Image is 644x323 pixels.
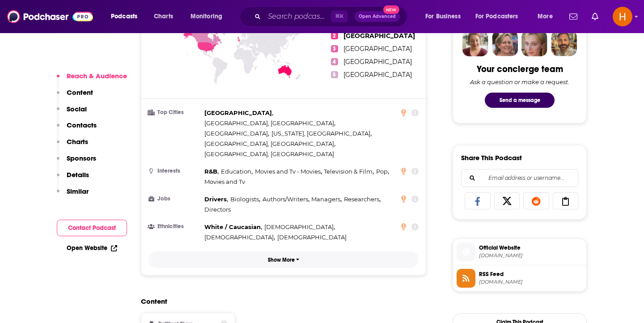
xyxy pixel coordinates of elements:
[538,10,553,23] span: More
[57,154,96,170] button: Sponsors
[184,9,234,24] button: open menu
[204,150,334,157] span: [GEOGRAPHIC_DATA], [GEOGRAPHIC_DATA]
[457,269,583,288] a: RSS Feed[DOMAIN_NAME]
[343,71,412,79] span: [GEOGRAPHIC_DATA]
[477,64,563,75] div: Your concierge team
[67,244,117,252] a: Open Website
[479,252,583,259] span: 3pmpickup.com.au
[376,166,389,177] span: ,
[469,170,571,187] input: Email address or username...
[148,224,201,229] h3: Ethnicities
[268,257,295,263] p: Show More
[475,10,518,23] span: For Podcasters
[461,169,578,187] div: Search followers
[324,168,373,175] span: Television & Film
[230,194,260,204] span: ,
[355,11,400,22] button: Open AdvancedNew
[141,297,419,306] h2: Content
[479,270,583,278] span: RSS Feed
[148,110,201,115] h3: Top Cities
[344,195,379,203] span: Researchers
[255,168,321,175] span: Movies and Tv - Movies
[271,128,372,139] span: ,
[57,121,97,137] button: Contacts
[204,195,227,203] span: Drivers
[204,206,231,213] span: Directors
[277,234,347,241] span: [DEMOGRAPHIC_DATA]
[67,88,93,97] p: Content
[57,72,127,88] button: Reach & Audience
[67,170,89,179] p: Details
[531,9,564,24] button: open menu
[311,194,342,204] span: ,
[264,223,334,230] span: [DEMOGRAPHIC_DATA]
[204,178,245,185] span: Movies and Tv
[204,108,273,118] span: ,
[57,105,87,121] button: Social
[343,58,412,66] span: [GEOGRAPHIC_DATA]
[331,58,338,65] span: 4
[255,166,322,177] span: ,
[204,139,335,149] span: ,
[462,30,488,56] img: Sydney Profile
[230,195,259,203] span: Biologists
[376,168,388,175] span: Pop
[67,105,87,113] p: Social
[263,194,309,204] span: ,
[344,194,381,204] span: ,
[457,242,583,261] a: Official Website[DOMAIN_NAME]
[331,11,347,22] span: ⌘ K
[57,137,88,154] button: Charts
[521,30,547,56] img: Jules Profile
[7,8,93,25] img: Podchaser - Follow, Share and Rate Podcasts
[148,9,178,24] a: Charts
[221,168,251,175] span: Education
[479,279,583,285] span: rss.pdrl.fm
[204,223,261,230] span: White / Caucasian
[57,220,127,236] button: Contact Podcast
[494,192,520,209] a: Share on X/Twitter
[248,6,416,27] div: Search podcasts, credits, & more...
[221,166,253,177] span: ,
[111,10,137,23] span: Podcasts
[204,118,335,128] span: ,
[492,30,518,56] img: Barbara Profile
[419,9,472,24] button: open menu
[148,168,201,174] h3: Interests
[67,154,96,162] p: Sponsors
[465,192,491,209] a: Share on Facebook
[67,72,127,80] p: Reach & Audience
[204,194,228,204] span: ,
[343,32,415,40] span: [GEOGRAPHIC_DATA]
[461,153,522,162] h3: Share This Podcast
[191,10,222,23] span: Monitoring
[383,5,399,14] span: New
[359,14,396,19] span: Open Advanced
[263,195,308,203] span: Authors/Writers
[271,130,370,137] span: [US_STATE], [GEOGRAPHIC_DATA]
[331,45,338,52] span: 3
[331,71,338,78] span: 5
[470,78,569,85] div: Ask a question or make a request.
[204,168,217,175] span: R&B
[204,166,219,177] span: ,
[613,7,632,26] button: Show profile menu
[154,10,173,23] span: Charts
[311,195,340,203] span: Managers
[204,222,262,232] span: ,
[470,9,531,24] button: open menu
[588,9,602,24] a: Show notifications dropdown
[343,45,412,53] span: [GEOGRAPHIC_DATA]
[551,30,577,56] img: Jon Profile
[331,32,338,39] span: 2
[57,170,89,187] button: Details
[67,187,89,195] p: Similar
[425,10,461,23] span: For Business
[613,7,632,26] span: Logged in as hope.m
[613,7,632,26] img: User Profile
[479,244,583,252] span: Official Website
[204,128,269,139] span: ,
[204,119,334,127] span: [GEOGRAPHIC_DATA], [GEOGRAPHIC_DATA]
[204,109,272,116] span: [GEOGRAPHIC_DATA]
